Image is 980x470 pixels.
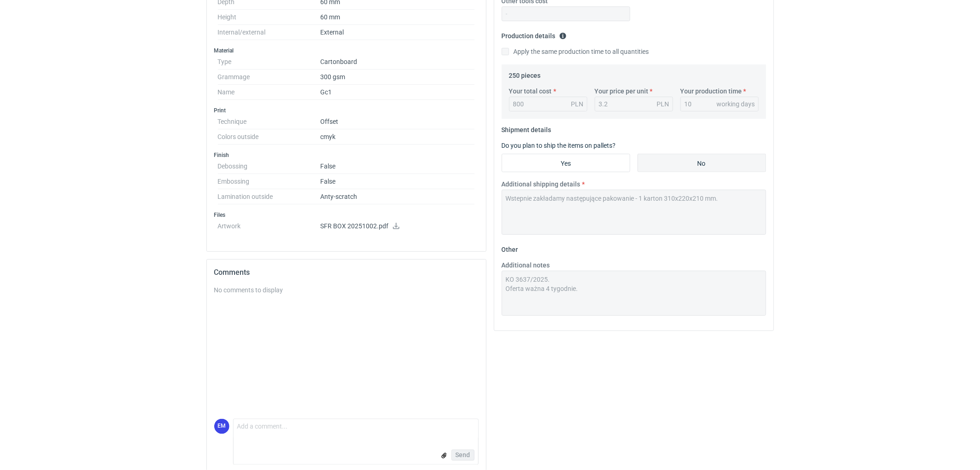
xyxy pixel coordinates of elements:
[214,151,479,159] h3: Finish
[595,87,649,96] label: Your price per unit
[321,189,475,204] dd: Anty-scratch
[321,174,475,189] dd: False
[321,10,475,25] dd: 60 mm
[509,68,541,79] legend: 250 pieces
[321,54,475,70] dd: Cartonboard
[502,122,552,133] legend: Shipment details
[218,25,321,40] dt: Internal/external
[502,190,766,235] textarea: Wstepnie zakładamy następujące pakowanie - 1 karton 310x220x210 mm.
[214,267,479,278] h2: Comments
[214,47,479,54] h3: Material
[502,142,616,149] label: Do you plan to ship the items on pallets?
[214,285,479,295] div: No comments to display
[456,452,470,458] span: Send
[452,450,475,461] button: Send
[717,99,755,109] div: working days
[681,87,742,96] label: Your production time
[321,85,475,100] dd: Gc1
[502,271,766,316] textarea: KO 3637/2025. Oferta ważna 4 tygodnie.
[321,114,475,129] dd: Offset
[321,222,475,231] p: SFR BOX 20251002.pdf
[502,29,567,40] legend: Production details
[218,10,321,25] dt: Height
[571,99,584,109] div: PLN
[214,107,479,114] h3: Print
[502,180,581,189] label: Additional shipping details
[321,25,475,40] dd: External
[502,242,518,253] legend: Other
[218,129,321,145] dt: Colors outside
[218,174,321,189] dt: Embossing
[502,261,550,270] label: Additional notes
[218,85,321,100] dt: Name
[321,159,475,174] dd: False
[214,419,229,434] div: Ewelina Macek
[321,129,475,145] dd: cmyk
[218,189,321,204] dt: Lamination outside
[214,211,479,219] h3: Files
[502,47,649,56] label: Apply the same production time to all quantities
[321,70,475,85] dd: 300 gsm
[218,70,321,85] dt: Grammage
[218,219,321,237] dt: Artwork
[657,99,669,109] div: PLN
[214,419,229,434] figcaption: EM
[218,114,321,129] dt: Technique
[509,87,552,96] label: Your total cost
[218,54,321,70] dt: Type
[218,159,321,174] dt: Debossing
